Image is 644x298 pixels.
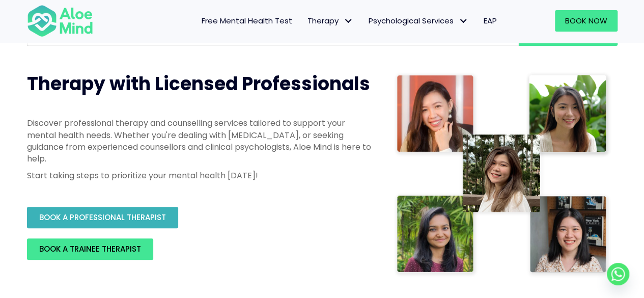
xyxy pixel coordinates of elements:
[307,15,353,26] span: Therapy
[27,117,373,165] p: Discover professional therapy and counselling services tailored to support your mental health nee...
[476,10,505,32] a: EAP
[106,10,505,32] nav: Menu
[555,10,618,32] a: Book Now
[607,263,629,285] a: Whatsapp
[39,212,166,223] span: BOOK A PROFESSIONAL THERAPIST
[456,14,471,29] span: Psychological Services: submenu
[27,71,370,97] span: Therapy with Licensed Professionals
[565,15,607,26] span: Book Now
[194,10,300,32] a: Free Mental Health Test
[27,170,373,181] p: Start taking steps to prioritize your mental health [DATE]!
[361,10,476,32] a: Psychological ServicesPsychological Services: submenu
[39,243,141,254] span: BOOK A TRAINEE THERAPIST
[202,15,292,26] span: Free Mental Health Test
[27,4,93,38] img: Aloe mind Logo
[300,10,361,32] a: TherapyTherapy: submenu
[341,14,356,29] span: Therapy: submenu
[27,238,153,260] a: BOOK A TRAINEE THERAPIST
[27,207,178,228] a: BOOK A PROFESSIONAL THERAPIST
[369,15,468,26] span: Psychological Services
[394,71,611,278] img: Therapist collage
[484,15,497,26] span: EAP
